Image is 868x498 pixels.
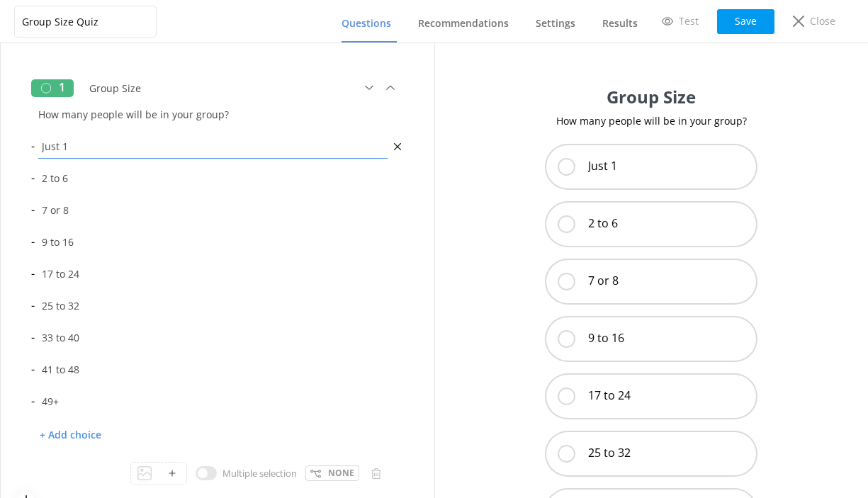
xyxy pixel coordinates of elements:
[679,13,699,29] p: Test
[31,98,404,130] input: Add a description
[418,16,509,30] span: Recommendations
[556,113,747,129] p: How many people will be in your group?
[588,215,618,233] p: 2 to 6
[31,194,404,226] div: -
[35,194,391,226] input: Choice
[31,226,404,258] div: -
[35,353,391,385] input: Choice
[31,162,404,194] div: -
[607,86,696,108] h1: Group Size
[31,290,404,322] div: -
[82,72,312,104] input: Add a title
[31,385,404,417] div: -
[588,387,631,405] p: 17 to 24
[328,466,354,480] p: None
[31,353,404,385] div: -
[31,258,404,290] div: -
[810,13,835,29] p: Close
[35,258,391,290] input: Choice
[31,322,404,353] div: -
[31,79,74,97] div: 1
[588,444,631,463] p: 25 to 32
[536,16,575,30] span: Settings
[35,322,391,353] input: Choice
[35,226,391,258] input: Choice
[31,423,110,448] p: + Add choice
[588,329,624,348] p: 9 to 16
[342,16,391,30] span: Questions
[35,385,391,417] input: Choice
[35,290,391,322] input: Choice
[588,157,617,176] p: Just 1
[588,272,619,290] p: 7 or 8
[35,162,391,194] input: Choice
[602,16,638,30] span: Results
[222,466,297,481] p: Multiple selection
[35,130,391,162] input: Choice
[31,130,404,162] div: -
[652,9,709,33] a: Test
[717,9,774,34] button: Save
